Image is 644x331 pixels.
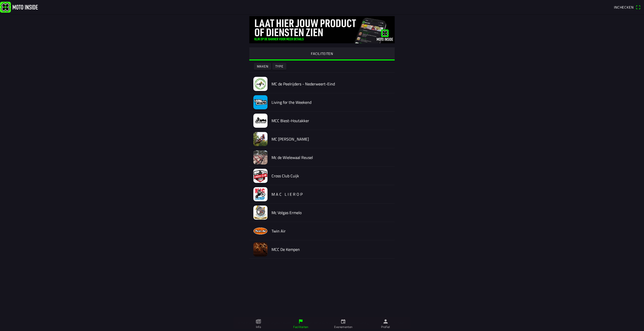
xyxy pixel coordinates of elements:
[611,3,643,11] a: Incheckenqr scanner
[272,155,391,160] h2: Mc de Wielewaal Reusel
[272,247,391,252] h2: MCC De Kempen
[614,5,634,10] span: Inchecken
[257,65,269,68] ion-text: Maken
[272,100,391,105] h2: Living for the Weekend
[253,224,267,238] img: NfW0nHITyqKAzdTnw5f60d4xrRiuM2tsSi92Ny8Z.png
[272,192,391,197] h2: M A C L I E R O P
[253,114,267,128] img: blYthksgOceLkNu2ej2JKmd89r2Pk2JqgKxchyE3.jpg
[272,210,391,215] h2: Mc Volgas Ermelo
[253,187,267,201] img: sCleOuLcZu0uXzcCJj7MbjlmDPuiK8LwTvsfTPE1.png
[253,150,267,164] img: YWMvcvOLWY37agttpRZJaAs8ZAiLaNCKac4Ftzsi.jpeg
[253,132,267,146] img: OVnFQxerog5cC59gt7GlBiORcCq4WNUAybko3va6.jpeg
[272,82,391,86] h2: MC de Peelrijders - Nederweert-Eind
[272,137,391,142] h2: MC [PERSON_NAME]
[249,16,395,43] img: gq2TelBLMmpi4fWFHNg00ygdNTGbkoIX0dQjbKR7.jpg
[253,242,267,256] img: 1Ywph0tl9bockamjdFN6UysBxvF9j4zi1qic2Fif.jpeg
[272,118,391,123] h2: MCC Biest-Houtakker
[253,95,267,109] img: iSUQscf9i1joESlnIyEiMfogXz7Bc5tjPeDLpnIM.jpeg
[272,229,391,234] h2: Twin Air
[253,77,267,91] img: aAdPnaJ0eM91CyR0W3EJwaucQemX36SUl3ujApoD.jpeg
[272,174,391,178] h2: Cross Club Cuijk
[272,63,286,70] ion-button: Type
[249,47,395,60] ion-segment-button: FACILITEITEN
[253,206,267,220] img: fZaLbSkDvnr1C4GUSZfQfuKvSpE6MliCMoEx3pMa.jpg
[253,169,267,183] img: vKiD6aWk1KGCV7kxOazT7ShHwSDtaq6zenDXxJPe.jpeg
